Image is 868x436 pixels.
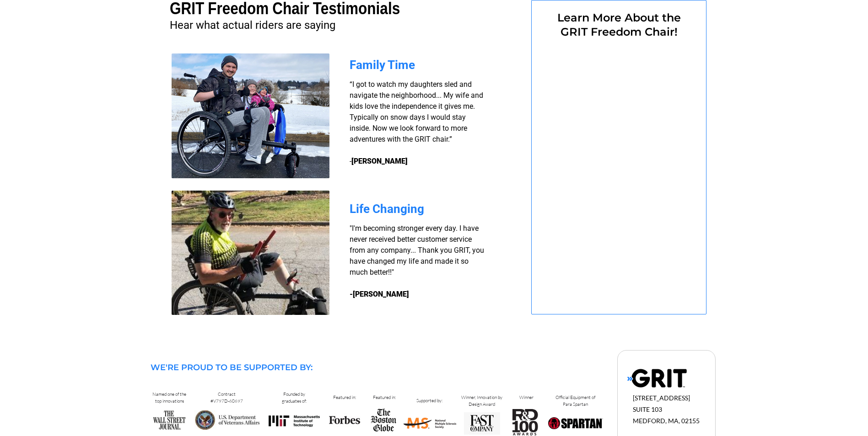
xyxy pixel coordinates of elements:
[557,11,681,38] span: Learn More About the GRIT Freedom Chair!
[416,398,442,404] span: Supported by:
[152,391,186,404] span: Named one of the top innovations
[633,394,690,402] span: [STREET_ADDRESS]
[373,394,396,400] span: Featured in:
[282,391,307,404] span: Founded by graduates of:
[461,394,502,407] span: Winner, Innovation by Design Award
[350,80,483,165] span: “I got to watch my daughters sled and navigate the neighborhood... My wife and kids love the inde...
[210,391,243,404] span: Contract #V797D-60697
[170,19,335,32] span: Hear what actual riders are saying
[633,405,662,413] span: SUITE 103
[519,394,534,400] span: Winner
[633,417,700,425] span: MEDFORD, MA, 02155
[333,394,356,400] span: Featured in:
[350,224,484,276] span: "I'm becoming stronger every day. I have never received better customer service from any company....
[350,202,424,216] span: Life Changing
[350,290,409,298] strong: -[PERSON_NAME]
[555,394,595,407] span: Official Equipment of Para Spartan
[151,362,313,372] span: WE'RE PROUD TO BE SUPPORTED BY:
[351,157,408,165] strong: [PERSON_NAME]
[350,58,415,72] span: Family Time
[547,44,691,290] iframe: Form 0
